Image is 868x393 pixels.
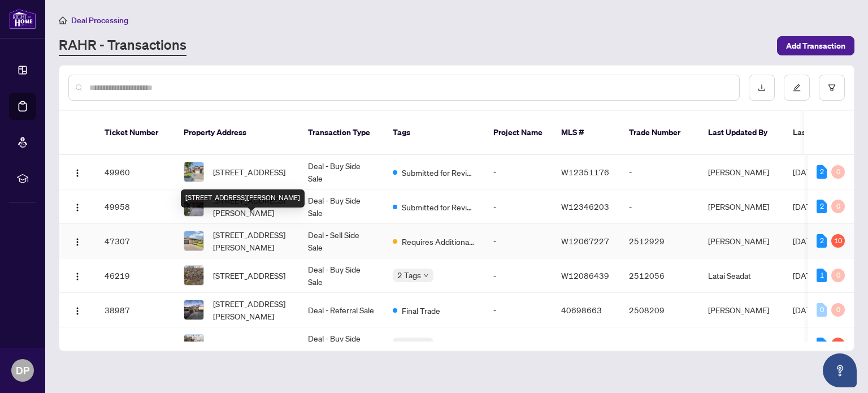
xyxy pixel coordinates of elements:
span: W12351176 [561,167,609,177]
div: 2 [817,234,827,248]
img: Logo [73,341,82,350]
td: Deal - Buy Side Sale [299,155,384,189]
img: Logo [73,237,82,247]
span: 2 Tags [397,269,421,282]
img: thumbnail-img [184,335,203,354]
th: Trade Number [620,111,699,155]
td: - [484,258,552,293]
img: Logo [73,203,82,212]
span: [STREET_ADDRESS] [213,269,285,282]
div: 3 [817,338,827,351]
span: [STREET_ADDRESS] [213,338,285,351]
td: 38987 [96,293,175,327]
td: Deal - Sell Side Sale [299,224,384,258]
div: 10 [831,234,845,248]
span: 40698663 [561,305,602,315]
td: - [484,293,552,327]
button: Open asap [823,353,857,387]
td: Latai Seadat [699,258,784,293]
td: 46219 [96,258,175,293]
span: [DATE] [793,305,818,315]
td: [PERSON_NAME] [699,327,784,362]
span: E12162071 [561,339,606,349]
td: - [484,155,552,189]
div: 2 [817,165,827,179]
img: Logo [73,272,82,281]
span: Last Modified Date [793,126,862,139]
span: Submitted for Review [402,166,475,179]
div: 1 [817,269,827,282]
span: W12086439 [561,270,609,280]
td: - [620,155,699,189]
td: 49958 [96,189,175,224]
div: 2 [817,200,827,213]
span: [DATE] [793,201,818,211]
button: download [749,75,775,101]
div: 0 [817,303,827,317]
div: 0 [831,303,845,317]
span: Add Transaction [786,37,845,55]
td: - [484,327,552,362]
span: Final Trade [402,304,440,317]
th: Tags [384,111,484,155]
td: [PERSON_NAME] [699,155,784,189]
img: Logo [73,169,82,178]
span: Requires Additional Docs [402,235,475,248]
span: [DATE] [793,236,818,246]
button: edit [784,75,810,101]
td: Deal - Buy Side Sale [299,189,384,224]
div: [STREET_ADDRESS][PERSON_NAME] [181,189,305,208]
td: 49960 [96,155,175,189]
span: home [59,16,67,24]
td: 37926 [96,327,175,362]
td: - [620,189,699,224]
span: 2 Tags [397,338,421,351]
div: 11 [831,338,845,351]
span: [DATE] [793,339,818,349]
th: Property Address [175,111,299,155]
span: DP [16,362,29,378]
span: down [423,273,429,278]
span: filter [828,84,836,92]
button: Logo [68,232,86,250]
button: Logo [68,163,86,181]
button: Logo [68,197,86,215]
th: Ticket Number [96,111,175,155]
div: 0 [831,269,845,282]
th: Last Updated By [699,111,784,155]
div: 0 [831,165,845,179]
span: download [758,84,766,92]
img: thumbnail-img [184,266,203,285]
span: W12346203 [561,201,609,211]
td: [PERSON_NAME] [699,189,784,224]
th: Transaction Type [299,111,384,155]
img: thumbnail-img [184,162,203,182]
button: filter [819,75,845,101]
td: 2512929 [620,224,699,258]
img: Logo [73,306,82,316]
button: Logo [68,301,86,319]
span: [DATE] [793,167,818,177]
span: [STREET_ADDRESS] [213,166,285,178]
span: Submitted for Review [402,201,475,213]
span: [STREET_ADDRESS][PERSON_NAME] [213,228,290,253]
div: 0 [831,200,845,213]
img: thumbnail-img [184,231,203,251]
td: Deal - Buy Side Lease [299,327,384,362]
td: 2508209 [620,293,699,327]
td: - [484,224,552,258]
span: W12067227 [561,236,609,246]
button: Logo [68,335,86,353]
th: Project Name [484,111,552,155]
img: thumbnail-img [184,300,203,319]
span: [STREET_ADDRESS][PERSON_NAME] [213,297,290,322]
td: [PERSON_NAME] [699,293,784,327]
td: - [484,189,552,224]
td: [PERSON_NAME] [699,224,784,258]
a: RAHR - Transactions [59,36,186,56]
span: Deal Processing [71,15,128,25]
td: Deal - Referral Sale [299,293,384,327]
td: 2508481 [620,327,699,362]
img: logo [9,8,36,29]
td: 47307 [96,224,175,258]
